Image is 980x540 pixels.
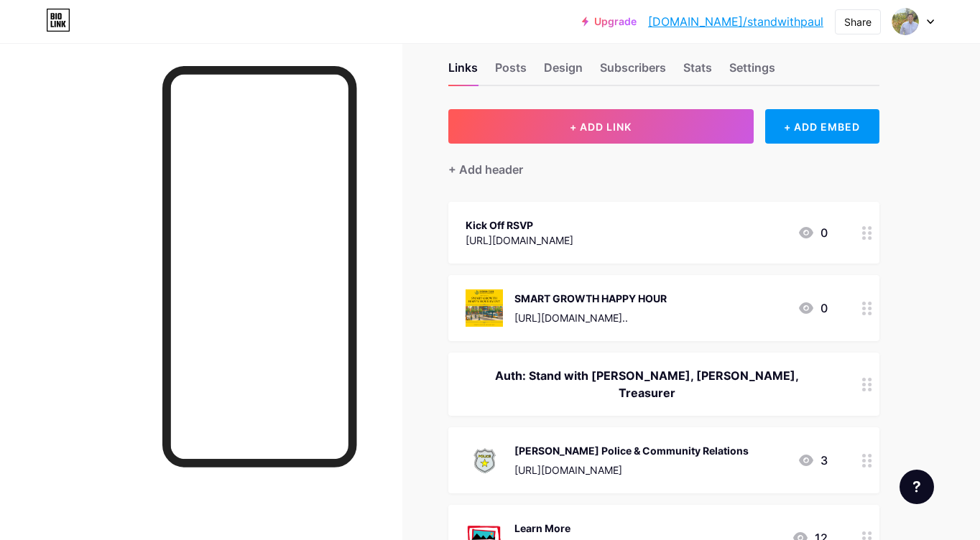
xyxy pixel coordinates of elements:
div: Links [448,59,478,85]
img: standwithpaul [892,8,919,35]
div: Auth: Stand with [PERSON_NAME], [PERSON_NAME], Treasurer [466,367,828,401]
div: Learn More [514,521,596,536]
span: + ADD LINK [570,121,632,133]
div: 3 [798,452,828,469]
div: Stats [683,59,712,85]
div: [URL][DOMAIN_NAME] [466,233,573,248]
div: 0 [798,299,828,317]
div: 0 [798,224,828,241]
a: [DOMAIN_NAME]/standwithpaul [648,13,823,30]
div: Settings [729,59,775,85]
div: Share [844,14,872,29]
img: SMART GROWTH HAPPY HOUR [466,289,503,327]
div: Kick Off RSVP [466,218,573,233]
div: [URL][DOMAIN_NAME] [514,462,749,478]
div: Design [544,59,583,85]
div: SMART GROWTH HAPPY HOUR [514,291,667,306]
div: Posts [495,59,527,85]
a: Upgrade [582,16,637,27]
div: Subscribers [600,59,666,85]
img: Wilkins Police & Community Relations [466,442,503,479]
div: + Add header [448,161,523,178]
div: + ADD EMBED [765,109,879,144]
div: [PERSON_NAME] Police & Community Relations [514,443,749,458]
button: + ADD LINK [448,109,754,144]
div: [URL][DOMAIN_NAME].. [514,310,667,325]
